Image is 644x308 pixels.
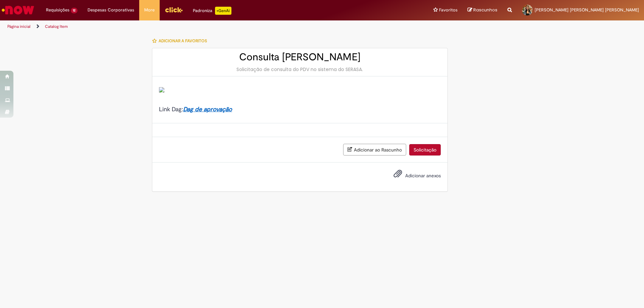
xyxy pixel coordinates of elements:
span: Rascunhos [473,7,497,13]
img: ServiceNow [1,3,35,17]
h2: Consulta [PERSON_NAME] [159,52,441,63]
button: Solicitação [409,144,441,156]
a: Dag de aprovação [183,106,232,113]
button: Adicionar a Favoritos [152,34,211,48]
p: +GenAi [215,7,231,15]
span: Adicionar a Favoritos [159,38,207,44]
span: 12 [71,8,77,13]
span: Despesas Corporativas [88,7,134,13]
img: click_logo_yellow_360x200.png [165,5,183,15]
span: More [144,7,155,13]
div: Solicitação de consulta do PDV no sistema do SERASA. [159,66,441,73]
button: Adicionar ao Rascunho [343,144,406,156]
span: [PERSON_NAME] [PERSON_NAME] [PERSON_NAME] [535,7,639,13]
a: Rascunhos [468,7,497,13]
span: Requisições [46,7,69,13]
div: Padroniza [193,7,231,15]
a: Página inicial [7,24,31,29]
ul: Trilhas de página [5,20,424,33]
span: Adicionar anexos [405,173,441,179]
span: Favoritos [439,7,458,13]
h4: Link Dag: [159,106,441,113]
a: Catalog Item [45,24,68,29]
button: Adicionar anexos [392,168,404,183]
img: sys_attachment.do [159,87,164,93]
